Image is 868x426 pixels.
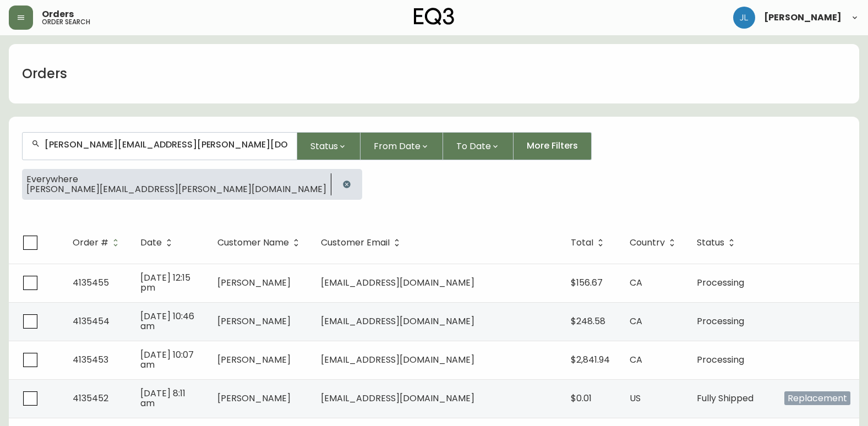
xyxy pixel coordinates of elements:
[73,353,108,366] span: 4135453
[414,8,455,25] img: logo
[217,353,291,366] span: [PERSON_NAME]
[514,132,592,160] button: More Filters
[73,392,108,405] span: 4135452
[140,239,162,246] span: Date
[374,139,421,153] span: From Date
[571,392,592,405] span: $0.01
[217,392,291,405] span: [PERSON_NAME]
[630,276,642,289] span: CA
[697,238,739,248] span: Status
[571,353,610,366] span: $2,841.94
[361,132,443,160] button: From Date
[630,239,665,246] span: Country
[697,239,724,246] span: Status
[321,276,474,289] span: [EMAIL_ADDRESS][DOMAIN_NAME]
[321,392,474,405] span: [EMAIL_ADDRESS][DOMAIN_NAME]
[217,276,291,289] span: [PERSON_NAME]
[443,132,514,160] button: To Date
[297,132,361,160] button: Status
[697,315,744,327] span: Processing
[630,238,679,248] span: Country
[45,139,288,150] input: Search
[784,391,850,405] span: Replacement
[217,239,289,246] span: Customer Name
[321,239,390,246] span: Customer Email
[26,184,326,194] span: [PERSON_NAME][EMAIL_ADDRESS][PERSON_NAME][DOMAIN_NAME]
[630,315,642,327] span: CA
[456,139,491,153] span: To Date
[42,19,90,25] h5: order search
[42,10,74,19] span: Orders
[321,238,404,248] span: Customer Email
[527,140,578,152] span: More Filters
[571,315,605,327] span: $248.58
[697,276,744,289] span: Processing
[73,276,109,289] span: 4135455
[22,64,67,83] h1: Orders
[630,392,641,405] span: US
[140,348,194,371] span: [DATE] 10:07 am
[310,139,338,153] span: Status
[321,353,474,366] span: [EMAIL_ADDRESS][DOMAIN_NAME]
[140,271,190,294] span: [DATE] 12:15 pm
[630,353,642,366] span: CA
[140,310,194,332] span: [DATE] 10:46 am
[140,238,176,248] span: Date
[697,392,754,405] span: Fully Shipped
[571,238,608,248] span: Total
[697,353,744,366] span: Processing
[73,239,108,246] span: Order #
[217,238,303,248] span: Customer Name
[321,315,474,327] span: [EMAIL_ADDRESS][DOMAIN_NAME]
[571,276,603,289] span: $156.67
[73,315,110,327] span: 4135454
[764,13,842,22] span: [PERSON_NAME]
[140,387,185,409] span: [DATE] 8:11 am
[73,238,123,248] span: Order #
[733,7,755,29] img: 1c9c23e2a847dab86f8017579b61559c
[571,239,593,246] span: Total
[217,315,291,327] span: [PERSON_NAME]
[26,174,326,184] span: Everywhere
